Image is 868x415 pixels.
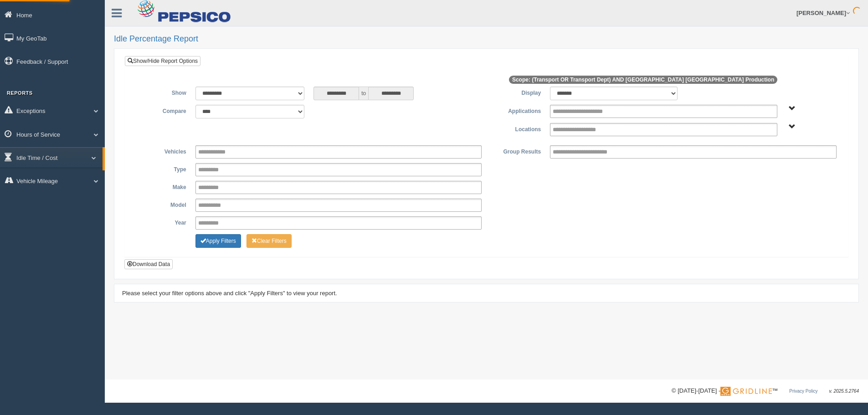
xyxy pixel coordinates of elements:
[672,386,859,396] div: © [DATE]-[DATE] - ™
[122,290,337,297] span: Please select your filter options above and click "Apply Filters" to view your report.
[359,87,368,100] span: to
[124,259,173,269] button: Download Data
[195,234,241,248] button: Change Filter Options
[486,145,545,156] label: Group Results
[829,389,859,394] span: v. 2025.5.2764
[486,105,545,116] label: Applications
[132,87,191,97] label: Show
[132,181,191,192] label: Make
[132,216,191,227] label: Year
[509,76,777,84] span: Scope: (Transport OR Transport Dept) AND [GEOGRAPHIC_DATA] [GEOGRAPHIC_DATA] Production
[247,234,292,248] button: Change Filter Options
[487,123,546,134] label: Locations
[486,87,545,97] label: Display
[132,145,191,156] label: Vehicles
[132,199,191,210] label: Model
[125,56,200,66] a: Show/Hide Report Options
[132,163,191,174] label: Type
[789,389,817,394] a: Privacy Policy
[720,387,772,396] img: Gridline
[114,35,859,44] h2: Idle Percentage Report
[132,105,191,116] label: Compare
